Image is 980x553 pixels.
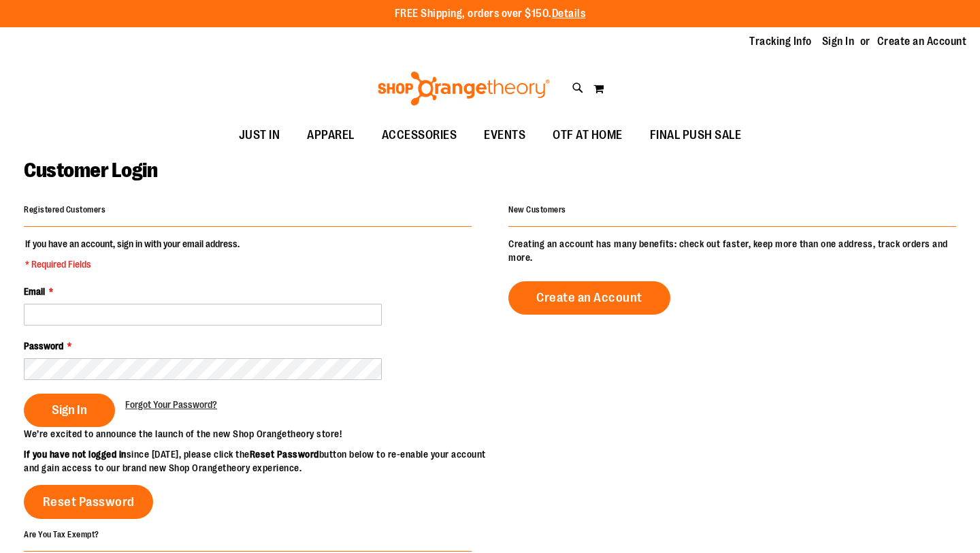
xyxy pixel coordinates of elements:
a: Create an Account [508,281,670,315]
a: JUST IN [225,120,294,151]
strong: Are You Tax Exempt? [24,529,99,539]
span: EVENTS [484,120,525,151]
span: Forgot Your Password? [125,399,217,410]
p: Creating an account has many benefits: check out faster, keep more than one address, track orders... [508,237,956,264]
a: APPAREL [293,120,368,151]
span: Sign In [52,402,87,417]
span: APPAREL [307,120,355,151]
a: Details [552,7,586,20]
a: Tracking Info [749,34,812,49]
span: Create an Account [536,290,642,305]
span: Password [24,341,63,351]
a: Sign In [822,34,855,49]
a: Forgot Your Password? [125,398,217,411]
a: FINAL PUSH SALE [636,120,755,151]
a: EVENTS [470,120,539,151]
a: ACCESSORIES [368,120,471,151]
legend: If you have an account, sign in with your email address. [24,237,241,271]
span: ACCESSORIES [382,120,457,151]
p: since [DATE], please click the button below to re-enable your account and gain access to our bran... [24,447,490,475]
strong: New Customers [508,205,566,215]
a: Reset Password [24,485,153,519]
a: Create an Account [877,34,967,49]
span: Reset Password [43,494,135,509]
span: OTF AT HOME [553,120,623,151]
p: We’re excited to announce the launch of the new Shop Orangetheory store! [24,427,490,441]
span: FINAL PUSH SALE [650,120,742,151]
span: Customer Login [24,159,157,182]
a: OTF AT HOME [539,120,636,151]
span: * Required Fields [25,257,240,271]
span: JUST IN [239,120,280,151]
strong: Registered Customers [24,205,105,215]
strong: Reset Password [250,449,319,460]
span: Email [24,286,45,297]
button: Sign In [24,394,115,427]
p: FREE Shipping, orders over $150. [395,6,586,22]
img: Shop Orangetheory [376,72,552,106]
strong: If you have not logged in [24,449,127,460]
